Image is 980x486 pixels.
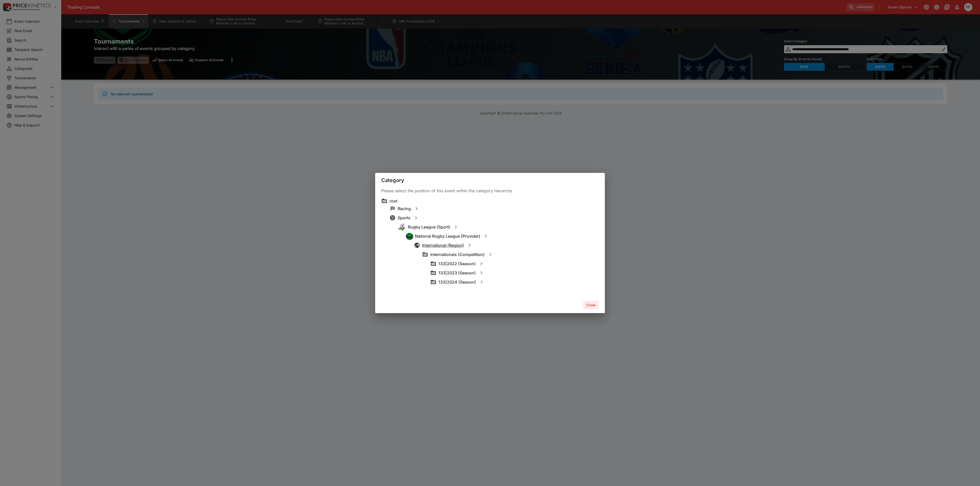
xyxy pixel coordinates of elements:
div: National Rugby League [406,233,413,240]
h6: 133|2023 (Season) [438,270,476,276]
h6: Internationals (Competition) [430,252,485,257]
div: Category [375,173,605,188]
img: rugby_league.png [398,223,406,231]
h6: 133|2022 (Season) [438,261,476,266]
h6: root [389,198,397,204]
h6: International (Region) [422,243,464,248]
h6: Sports [398,215,410,221]
p: Please select the position of this event within the category hierarchy [381,188,599,194]
h6: Racing [398,206,411,211]
h6: National Rugby League (Provider) [415,234,480,239]
h6: Rugby League (Sport) [408,224,450,230]
img: nrl.png [406,233,413,239]
h6: 133|2024 (Season) [438,279,476,285]
button: Close [583,301,599,309]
